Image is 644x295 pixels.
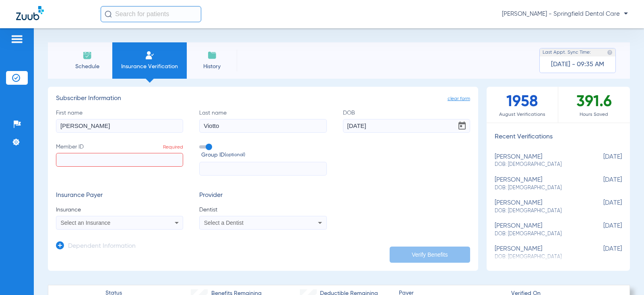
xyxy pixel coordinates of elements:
span: DOB: [DEMOGRAPHIC_DATA] [495,230,582,238]
div: [PERSON_NAME] [495,153,582,168]
span: Required [163,145,183,150]
small: (optional) [225,151,245,159]
span: [DATE] - 09:35 AM [551,61,604,69]
div: 1958 [487,87,558,123]
h3: Insurance Payer [56,192,183,200]
span: History [193,63,231,71]
div: [PERSON_NAME] [495,245,582,260]
label: First name [56,109,183,133]
input: Search for patients [101,6,201,22]
button: Open calendar [454,118,470,134]
img: Schedule [83,50,92,60]
input: Member IDRequired [56,153,183,167]
label: DOB [343,109,470,133]
span: [DATE] [582,199,622,214]
h3: Provider [199,192,326,200]
span: [DATE] [582,153,622,168]
span: Dentist [199,206,326,214]
span: Insurance Verification [118,63,181,71]
img: Search Icon [105,10,112,18]
h3: Subscriber Information [56,95,470,103]
img: Manual Insurance Verification [145,50,155,60]
div: [PERSON_NAME] [495,222,582,237]
input: DOBOpen calendar [343,119,470,133]
span: Group ID [201,151,326,159]
span: August Verifications [487,111,558,119]
span: clear form [448,95,470,103]
input: First name [56,119,183,133]
h3: Dependent Information [68,243,136,251]
span: DOB: [DEMOGRAPHIC_DATA] [495,161,582,168]
button: Verify Benefits [390,247,470,263]
label: Last name [199,109,326,133]
span: [PERSON_NAME] - Springfield Dental Care [502,10,628,18]
span: Hours Saved [558,111,630,119]
span: Select an Insurance [61,220,111,226]
span: Last Appt. Sync Time: [543,48,591,56]
span: [DATE] [582,222,622,237]
div: 391.6 [558,87,630,123]
span: [DATE] [582,176,622,191]
span: [DATE] [582,245,622,260]
div: [PERSON_NAME] [495,199,582,214]
input: Last name [199,119,326,133]
img: History [207,50,217,60]
img: hamburger-icon [10,34,23,44]
img: Zuub Logo [16,6,44,20]
label: Member ID [56,143,183,176]
h3: Recent Verifications [487,133,630,141]
img: last sync help info [607,50,613,55]
div: [PERSON_NAME] [495,176,582,191]
span: DOB: [DEMOGRAPHIC_DATA] [495,207,582,215]
span: Insurance [56,206,183,214]
span: Select a Dentist [204,220,244,226]
span: Schedule [68,63,106,71]
span: DOB: [DEMOGRAPHIC_DATA] [495,184,582,192]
